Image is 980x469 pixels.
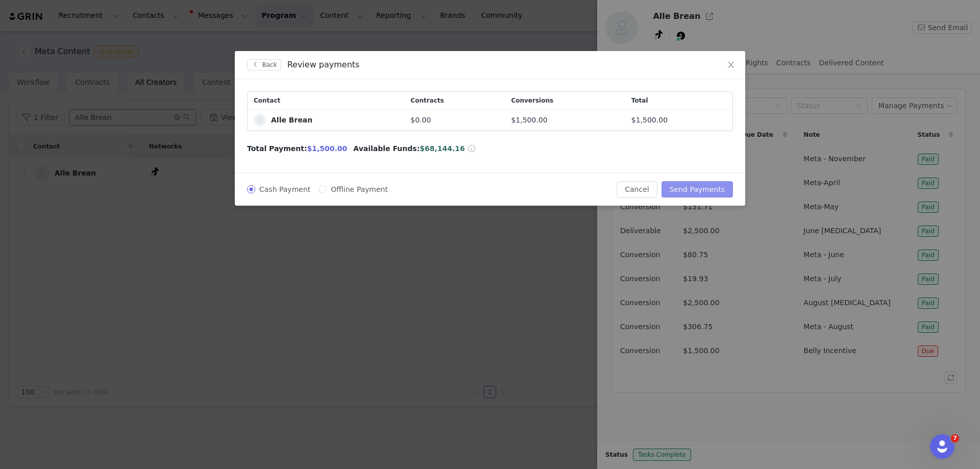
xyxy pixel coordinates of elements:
[410,116,431,124] span: $0.00
[717,51,745,80] button: Close
[255,185,314,193] span: Cash Payment
[327,185,392,193] span: Offline Payment
[951,434,959,442] span: 7
[617,181,657,198] button: Cancel
[254,96,280,105] span: Contact
[307,144,348,153] span: $1,500.00
[287,59,360,70] div: Review payments
[511,96,553,105] span: Conversions
[247,143,307,154] span: Total Payment:
[410,96,444,105] span: Contracts
[511,115,547,126] span: $1,500.00
[727,61,735,69] i: icon: close
[420,144,465,153] span: $68,144.16
[353,143,420,154] span: Available Funds:
[661,181,733,198] button: Send Payments
[254,114,266,126] img: 998bd5a4-01fd-4535-ad70-17389a54098f--s.jpg
[247,59,281,70] button: Back
[254,114,312,126] a: Alle Brean
[631,96,648,105] span: Total
[631,116,668,124] span: $1,500.00
[930,434,954,459] iframe: Intercom live chat
[271,116,312,124] div: Alle Brean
